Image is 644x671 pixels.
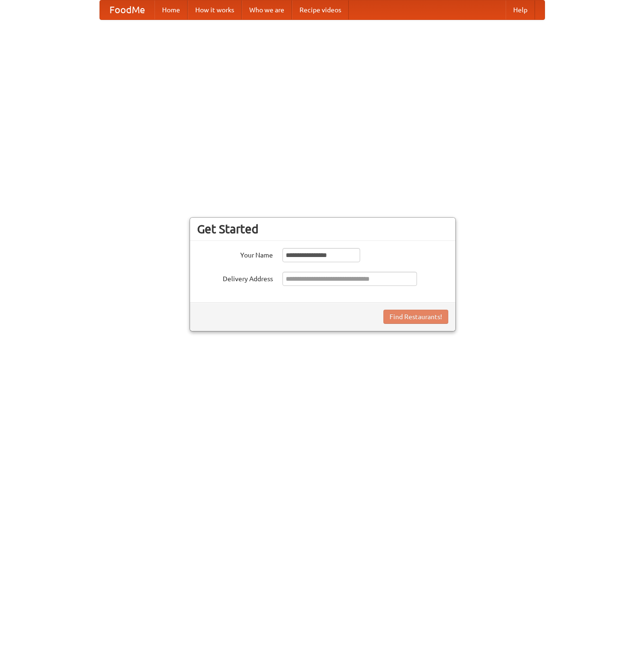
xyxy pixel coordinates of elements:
button: Find Restaurants! [383,310,448,324]
a: Who we are [242,0,292,19]
label: Delivery Address [197,272,273,284]
h3: Get Started [197,222,448,236]
a: Recipe videos [292,0,349,19]
a: FoodMe [100,0,154,19]
a: How it works [188,0,242,19]
a: Home [154,0,188,19]
label: Your Name [197,248,273,260]
a: Help [506,0,535,19]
